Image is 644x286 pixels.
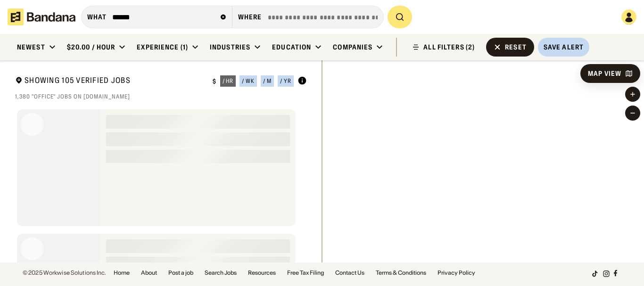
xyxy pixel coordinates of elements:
a: Search Jobs [205,270,237,276]
div: what [87,13,107,21]
div: Where [238,13,262,21]
div: 1,380 "office" jobs on [DOMAIN_NAME] [15,93,307,100]
div: $20.00 / hour [67,43,116,51]
div: $ [213,78,216,85]
div: grid [15,106,307,262]
div: Industries [210,43,250,51]
div: © 2025 Workwise Solutions Inc. [23,270,106,276]
div: Experience (1) [137,43,188,51]
a: Home [114,270,130,276]
div: Showing 105 Verified Jobs [15,75,205,87]
div: Newest [17,43,45,51]
div: ALL FILTERS (2) [423,44,475,50]
div: / wk [242,78,255,84]
a: Post a job [168,270,193,276]
a: Contact Us [335,270,364,276]
div: Companies [333,43,372,51]
img: Bandana logotype [8,8,75,25]
div: / m [263,78,272,84]
a: Resources [248,270,276,276]
div: / yr [280,78,291,84]
div: / hr [223,78,234,84]
div: Reset [505,44,527,50]
a: Terms & Conditions [376,270,426,276]
a: About [141,270,157,276]
a: Free Tax Filing [287,270,324,276]
a: Privacy Policy [438,270,475,276]
div: Map View [588,70,621,77]
div: Education [272,43,311,51]
div: Save Alert [544,43,584,51]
